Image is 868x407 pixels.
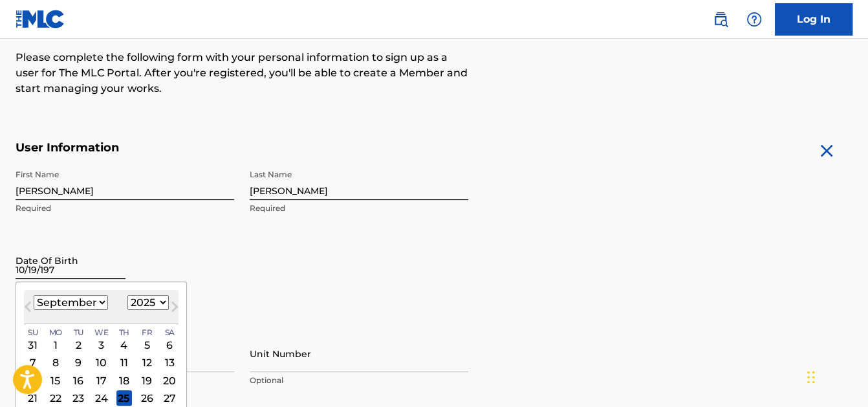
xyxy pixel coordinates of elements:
div: Choose Tuesday, September 2nd, 2025 [71,337,86,353]
img: close [816,140,837,161]
div: Choose Saturday, September 20th, 2025 [162,373,177,388]
div: Choose Friday, September 19th, 2025 [139,373,155,388]
div: Choose Sunday, September 21st, 2025 [25,390,41,406]
div: Choose Saturday, September 13th, 2025 [162,355,177,371]
p: Required [16,203,234,214]
div: Choose Sunday, August 31st, 2025 [25,337,41,353]
span: Fr [142,327,152,338]
div: Help [741,6,767,32]
div: Choose Wednesday, September 17th, 2025 [94,373,109,388]
div: Choose Monday, September 1st, 2025 [48,337,63,353]
span: Mo [49,327,62,338]
span: Th [119,327,129,338]
div: Choose Monday, September 22nd, 2025 [48,390,63,406]
div: Choose Sunday, September 7th, 2025 [25,355,41,371]
span: Sa [165,327,175,338]
div: Choose Friday, September 5th, 2025 [139,337,155,353]
div: Choose Wednesday, September 24th, 2025 [94,390,109,406]
iframe: Chat Widget [803,345,868,407]
span: We [94,327,108,338]
button: Next Month [164,299,185,320]
div: Choose Thursday, September 25th, 2025 [116,390,132,406]
div: Choose Wednesday, September 10th, 2025 [94,355,109,371]
h5: Personal Address [16,321,852,336]
div: Choose Wednesday, September 3rd, 2025 [94,337,109,353]
div: Choose Thursday, September 4th, 2025 [116,337,132,353]
span: Tu [74,327,83,338]
p: Required [250,203,468,214]
span: Su [28,327,38,338]
div: Choose Saturday, September 6th, 2025 [162,337,177,353]
img: MLC Logo [16,10,65,28]
button: Previous Month [17,299,38,320]
a: Log In [775,3,852,36]
p: Please complete the following form with your personal information to sign up as a user for The ML... [16,50,468,96]
div: Choose Thursday, September 18th, 2025 [116,373,132,388]
img: help [746,12,762,27]
div: Choose Tuesday, September 23rd, 2025 [71,390,86,406]
div: Choose Saturday, September 27th, 2025 [162,390,177,406]
div: Choose Monday, September 8th, 2025 [48,355,63,371]
div: Choose Tuesday, September 9th, 2025 [71,355,86,371]
div: Choose Friday, September 12th, 2025 [139,355,155,371]
div: Choose Friday, September 26th, 2025 [139,390,155,406]
div: Choose Tuesday, September 16th, 2025 [71,373,86,388]
div: Drag [807,358,815,397]
img: search [713,12,728,27]
div: Choose Monday, September 15th, 2025 [48,373,63,388]
a: Public Search [708,6,733,32]
p: Optional [250,375,468,386]
div: Choose Thursday, September 11th, 2025 [116,355,132,371]
h5: User Information [16,140,468,155]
